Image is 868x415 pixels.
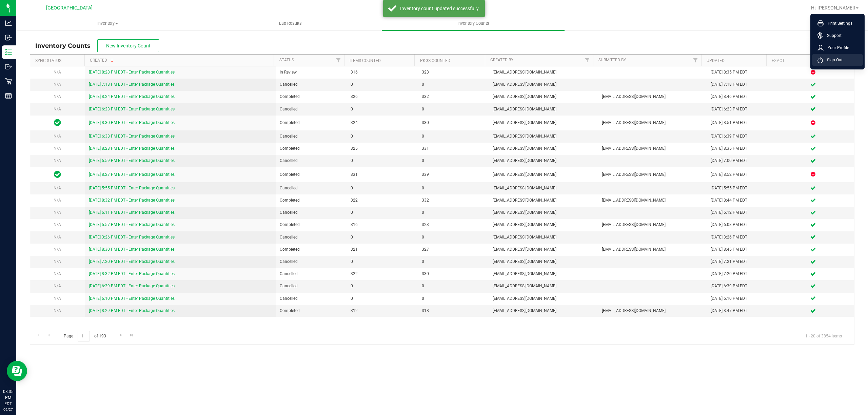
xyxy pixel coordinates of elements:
[280,283,342,289] span: Cancelled
[711,295,768,302] div: [DATE] 6:10 PM EDT
[54,198,61,203] span: N/A
[602,222,703,228] span: [EMAIL_ADDRESS][DOMAIN_NAME]
[280,197,342,204] span: Completed
[351,158,413,164] span: 0
[89,146,175,151] a: [DATE] 8:28 PM EDT - Enter Package Quantities
[280,94,342,100] span: Completed
[351,283,413,289] span: 0
[351,94,413,100] span: 326
[280,295,342,302] span: Cancelled
[54,82,61,87] span: N/A
[493,133,594,140] span: [EMAIL_ADDRESS][DOMAIN_NAME]
[493,145,594,152] span: [EMAIL_ADDRESS][DOMAIN_NAME]
[351,222,413,228] span: 316
[351,81,413,88] span: 0
[602,94,703,100] span: [EMAIL_ADDRESS][DOMAIN_NAME]
[422,209,485,216] span: 0
[351,271,413,277] span: 322
[812,54,863,66] li: Sign Out
[89,259,175,264] a: [DATE] 7:20 PM EDT - Enter Package Quantities
[493,197,594,204] span: [EMAIL_ADDRESS][DOMAIN_NAME]
[582,55,593,66] a: Filter
[420,58,450,63] a: Pkgs Counted
[351,258,413,265] span: 0
[422,69,485,76] span: 323
[280,120,342,126] span: Completed
[711,81,768,88] div: [DATE] 7:18 PM EDT
[598,58,626,62] a: Submitted By
[711,197,768,204] div: [DATE] 8:44 PM EDT
[602,246,703,253] span: [EMAIL_ADDRESS][DOMAIN_NAME]
[817,32,860,39] a: Support
[280,133,342,140] span: Cancelled
[711,171,768,178] div: [DATE] 8:52 PM EDT
[280,271,342,277] span: Cancelled
[422,133,485,140] span: 0
[54,247,61,252] span: N/A
[448,20,498,26] span: Inventory Counts
[711,222,768,228] div: [DATE] 6:08 PM EDT
[280,209,342,216] span: Cancelled
[493,234,594,241] span: [EMAIL_ADDRESS][DOMAIN_NAME]
[711,283,768,289] div: [DATE] 6:39 PM EDT
[199,16,382,30] a: Lab Results
[422,258,485,265] span: 0
[493,171,594,178] span: [EMAIL_ADDRESS][DOMAIN_NAME]
[280,258,342,265] span: Cancelled
[422,158,485,164] span: 0
[493,222,594,228] span: [EMAIL_ADDRESS][DOMAIN_NAME]
[493,158,594,164] span: [EMAIL_ADDRESS][DOMAIN_NAME]
[707,58,725,63] a: Updated
[351,185,413,191] span: 0
[54,284,61,288] span: N/A
[7,361,27,381] iframe: Resource center
[351,145,413,152] span: 325
[54,118,61,127] span: In Sync
[711,69,768,76] div: [DATE] 8:35 PM EDT
[800,331,847,341] span: 1 - 20 of 3854 items
[711,258,768,265] div: [DATE] 7:21 PM EDT
[823,32,842,39] span: Support
[89,158,175,163] a: [DATE] 6:59 PM EDT - Enter Package Quantities
[46,5,93,11] span: [GEOGRAPHIC_DATA]
[54,170,61,179] span: In Sync
[766,55,847,66] th: Exact
[5,34,12,41] inline-svg: Inbound
[350,58,381,63] a: Items Counted
[270,20,311,26] span: Lab Results
[90,58,115,63] a: Created
[493,106,594,112] span: [EMAIL_ADDRESS][DOMAIN_NAME]
[351,106,413,112] span: 0
[16,16,199,30] a: Inventory
[54,186,61,190] span: N/A
[280,145,342,152] span: Completed
[351,197,413,204] span: 322
[711,271,768,277] div: [DATE] 7:20 PM EDT
[54,107,61,111] span: N/A
[78,331,90,341] input: 1
[422,295,485,302] span: 0
[58,331,112,341] span: Page of 193
[422,185,485,191] span: 0
[824,44,849,51] span: Your Profile
[280,106,342,112] span: Cancelled
[280,69,342,76] span: In Review
[5,63,12,70] inline-svg: Outbound
[711,234,768,241] div: [DATE] 3:26 PM EDT
[422,283,485,289] span: 0
[54,146,61,151] span: N/A
[280,222,342,228] span: Completed
[279,58,294,62] a: Status
[54,296,61,301] span: N/A
[422,145,485,152] span: 331
[280,81,342,88] span: Cancelled
[54,158,61,163] span: N/A
[400,5,480,12] div: Inventory count updated successfully.
[5,92,12,99] inline-svg: Reports
[280,185,342,191] span: Cancelled
[493,308,594,314] span: [EMAIL_ADDRESS][DOMAIN_NAME]
[351,120,413,126] span: 324
[351,171,413,178] span: 331
[89,70,175,75] a: [DATE] 8:28 PM EDT - Enter Package Quantities
[351,246,413,253] span: 321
